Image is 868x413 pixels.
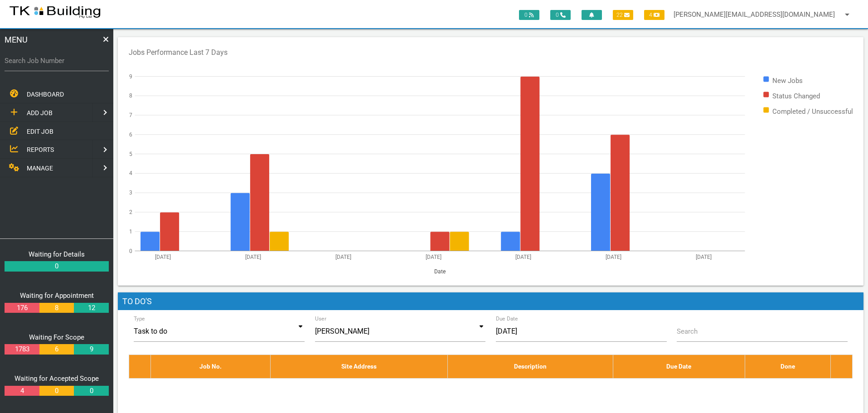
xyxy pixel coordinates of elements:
[677,326,698,337] label: Search
[29,333,84,341] a: Waiting For Scope
[74,344,108,355] a: 9
[129,151,132,157] text: 5
[129,189,132,196] text: 3
[129,112,132,118] text: 7
[129,48,228,57] text: Jobs Performance Last 7 Days
[448,355,613,378] th: Description
[772,76,803,84] text: New Jobs
[613,10,633,20] span: 22
[129,131,132,137] text: 6
[606,253,621,260] text: [DATE]
[129,73,132,79] text: 9
[134,315,145,323] label: Type
[315,315,326,323] label: User
[129,248,132,254] text: 0
[151,355,271,378] th: Job No.
[5,303,39,313] a: 176
[27,91,64,98] span: DASHBOARD
[5,386,39,396] a: 4
[245,253,261,260] text: [DATE]
[129,209,132,215] text: 2
[29,250,85,258] a: Waiting for Details
[644,10,664,20] span: 4
[27,165,53,172] span: MANAGE
[20,292,94,300] a: Waiting for Appointment
[27,127,53,135] span: EDIT JOB
[772,107,853,115] text: Completed / Unsuccessful
[5,261,109,272] a: 0
[27,146,54,153] span: REPORTS
[335,253,351,260] text: [DATE]
[5,344,39,355] a: 1783
[426,253,441,260] text: [DATE]
[519,10,539,20] span: 0
[39,386,74,396] a: 0
[39,344,74,355] a: 6
[5,34,28,46] span: MENU
[15,374,99,383] a: Waiting for Accepted Scope
[155,253,171,260] text: [DATE]
[271,355,448,378] th: Site Address
[5,56,109,66] label: Search Job Number
[27,109,53,117] span: ADD JOB
[434,268,446,274] text: Date
[9,5,101,19] img: s3file
[118,292,863,311] h1: To Do's
[496,315,518,323] label: Due Date
[39,303,74,313] a: 8
[772,92,820,100] text: Status Changed
[129,170,132,176] text: 4
[74,303,108,313] a: 12
[696,253,712,260] text: [DATE]
[515,253,531,260] text: [DATE]
[613,355,745,378] th: Due Date
[550,10,571,20] span: 0
[74,386,108,396] a: 0
[745,355,830,378] th: Done
[129,228,132,234] text: 1
[129,92,132,99] text: 8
